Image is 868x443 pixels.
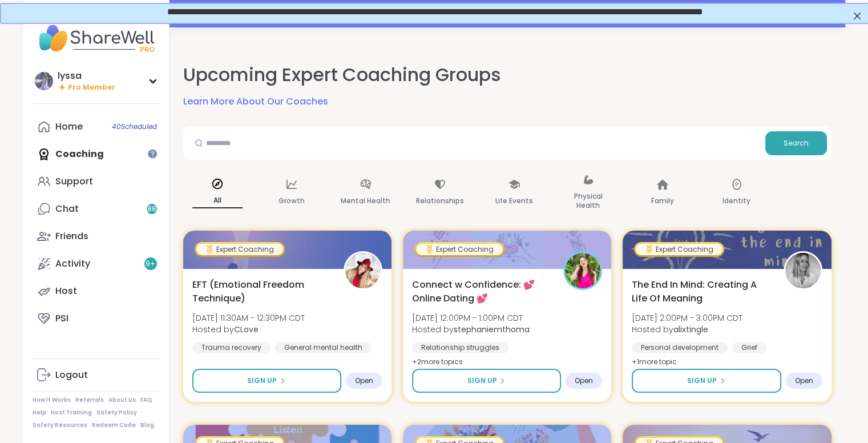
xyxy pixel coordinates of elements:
div: Expert Coaching [416,244,503,255]
div: Host [55,285,77,297]
a: How It Works [33,396,71,404]
span: [DATE] 2:00PM - 3:00PM CDT [632,312,742,324]
a: Logout [33,361,160,389]
a: FAQ [140,396,152,404]
a: Activity9+ [33,250,160,277]
div: Personal development [632,342,728,353]
p: Life Events [495,194,533,208]
span: Search [784,138,809,148]
span: Hosted by [632,324,742,335]
p: Mental Health [341,194,390,208]
button: Sign Up [192,369,341,393]
a: Home40Scheduled [33,113,160,140]
span: [DATE] 12:00PM - 1:00PM CDT [412,312,530,324]
p: Growth [278,194,305,208]
div: Expert Coaching [196,244,283,255]
span: Hosted by [412,324,530,335]
div: General mental health [275,342,372,353]
a: Chat88 [33,195,160,223]
span: Sign Up [467,376,496,386]
span: Open [795,376,813,385]
div: PSI [55,312,68,325]
span: Open [575,376,593,385]
a: Learn More About Our Coaches [183,95,328,108]
span: Connect w Confidence: 💕 Online Dating 💕 [412,278,551,305]
button: Search [765,131,827,155]
a: Blog [140,421,154,429]
b: CLove [234,324,259,335]
div: lyssa [58,70,115,82]
span: The End In Mind: Creating A Life Of Meaning [632,278,770,305]
p: Physical Health [563,190,613,212]
img: CLove [345,253,381,288]
span: Sign Up [247,376,277,386]
span: Open [355,376,373,385]
div: Activity [55,257,90,270]
a: Safety Policy [96,409,137,417]
a: Host Training [51,409,92,417]
b: alixtingle [673,324,708,335]
span: Pro Member [68,83,115,92]
a: Referrals [75,396,104,404]
span: 40 Scheduled [112,122,157,131]
img: ShareWell Nav Logo [33,18,160,58]
span: 88 [147,204,156,214]
a: Redeem Code [92,421,136,429]
p: Relationships [416,194,464,208]
a: Support [33,168,160,195]
iframe: Spotlight [148,149,157,158]
div: Chat [55,203,79,215]
span: [DATE] 11:30AM - 12:30PM CDT [192,312,305,324]
div: Friends [55,230,88,243]
div: Expert Coaching [636,244,722,255]
div: Grief [732,342,766,353]
div: Logout [55,369,88,381]
div: Support [55,175,93,188]
b: stephaniemthoma [454,324,530,335]
p: All [192,194,243,208]
div: Home [55,120,83,133]
a: PSI [33,305,160,332]
span: EFT (Emotional Freedom Technique) [192,278,331,305]
a: About Us [108,396,136,404]
a: Help [33,409,46,417]
a: Host [33,277,160,305]
img: lyssa [35,72,53,90]
button: Sign Up [632,369,781,393]
div: Relationship struggles [412,342,508,353]
p: Family [651,194,674,208]
img: stephaniemthoma [565,253,600,288]
span: Hosted by [192,324,305,335]
div: Trauma recovery [192,342,271,353]
span: Sign Up [687,376,717,386]
a: Safety Resources [33,421,87,429]
h2: Upcoming Expert Coaching Groups [183,62,501,88]
button: Sign Up [412,369,561,393]
span: 9 + [146,259,155,269]
a: Friends [33,223,160,250]
img: alixtingle [785,253,821,288]
p: Identity [722,194,750,208]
